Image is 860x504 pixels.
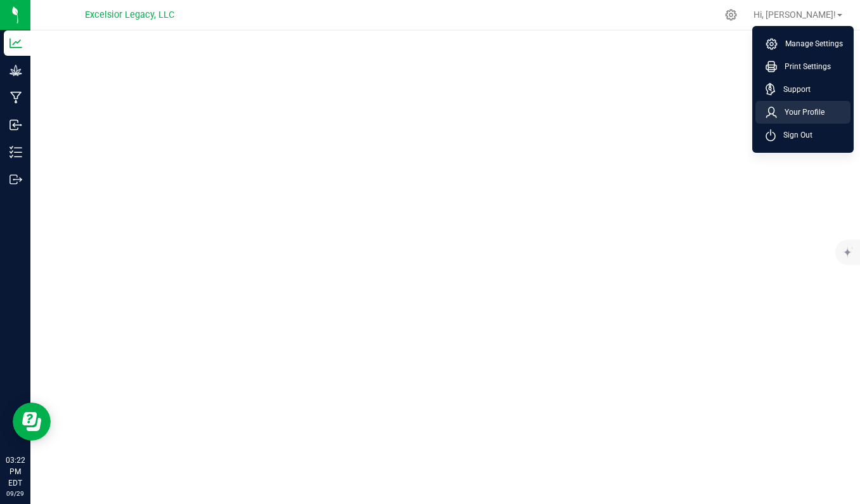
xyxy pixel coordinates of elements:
inline-svg: Outbound [10,173,22,186]
span: Sign Out [776,129,812,141]
inline-svg: Inventory [10,146,22,158]
inline-svg: Manufacturing [10,91,22,104]
div: Manage settings [723,9,739,21]
span: Hi, [PERSON_NAME]! [754,10,836,20]
iframe: Resource center [13,403,51,441]
span: Manage Settings [778,37,843,50]
inline-svg: Grow [10,64,22,77]
inline-svg: Analytics [10,37,22,49]
p: 09/29 [6,489,25,498]
span: Excelsior Legacy, LLC [85,10,174,20]
a: Support [766,83,845,96]
p: 03:22 PM EDT [6,455,25,489]
inline-svg: Inbound [10,119,22,131]
span: Print Settings [777,60,831,73]
li: Sign Out [755,124,850,146]
span: Your Profile [777,106,825,119]
span: Support [776,83,811,96]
